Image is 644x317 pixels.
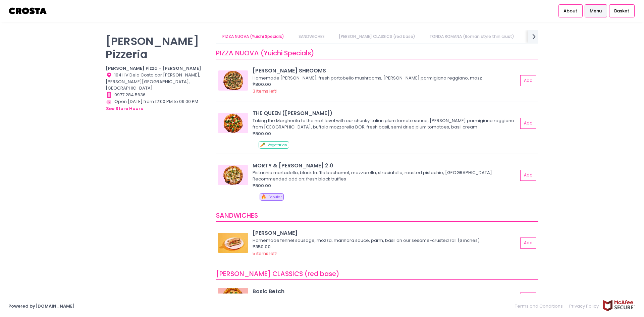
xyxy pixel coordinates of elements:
[268,195,282,200] span: Popular
[218,233,248,253] img: HOAGIE ROLL
[8,303,75,309] a: Powered by[DOMAIN_NAME]
[253,182,518,189] div: ₱800.00
[218,288,248,308] img: Basic Betch
[106,98,208,112] div: Open [DATE] from 12:00 PM to 09:00 PM
[106,72,208,92] div: 104 HV Dela Costa cor [PERSON_NAME], [PERSON_NAME][GEOGRAPHIC_DATA], [GEOGRAPHIC_DATA]
[563,8,577,14] span: About
[515,300,566,313] a: Terms and Conditions
[216,49,314,58] span: PIZZA NUOVA (Yuichi Specials)
[566,300,602,313] a: Privacy Policy
[558,4,583,17] a: About
[106,92,208,98] div: 0977 284 5636
[292,30,331,43] a: SANDWICHES
[253,67,518,74] div: [PERSON_NAME] SHROOMS
[520,170,536,181] button: Add
[253,250,277,257] span: 5 items left!
[253,162,518,169] div: MORTY & [PERSON_NAME] 2.0
[253,169,516,182] div: Pistachio mortadella, black truffle bechamel, mozzarella, straciatella, roasted pistachio, [GEOGR...
[8,5,48,17] img: logo
[520,118,536,129] button: Add
[268,143,287,148] span: Vegetarian
[253,88,277,94] span: 3 items left!
[332,30,422,43] a: [PERSON_NAME] CLASSICS (red base)
[423,30,521,43] a: TONDA ROMANA (Roman style thin crust)
[253,237,516,244] div: Homemade fennel sausage, mozza, marinara sauce, parm, basil on our sesame-crusted roll (6 inches)
[106,105,143,112] button: see store hours
[253,287,518,295] div: Basic Betch
[218,70,248,91] img: SALCICCIA SHROOMS
[602,300,636,311] img: mcafee-secure
[585,4,607,17] a: Menu
[614,8,629,14] span: Basket
[253,81,518,88] div: ₱800.00
[253,109,518,117] div: THE QUEEN ([PERSON_NAME])
[261,194,266,200] span: 🔥
[216,269,339,278] span: [PERSON_NAME] CLASSICS (red base)
[216,30,291,43] a: PIZZA NUOVA (Yuichi Specials)
[520,75,536,86] button: Add
[253,229,518,237] div: [PERSON_NAME]
[520,237,536,249] button: Add
[520,293,536,304] button: Add
[253,244,518,250] div: ₱350.00
[253,117,516,130] div: Taking the Margherita to the next level with our chunky Italian plum tomato sauce, [PERSON_NAME] ...
[218,113,248,133] img: THE QUEEN (Margherita)
[590,8,602,14] span: Menu
[260,142,265,148] span: 🥕
[106,65,201,71] b: [PERSON_NAME] Pizza - [PERSON_NAME]
[106,35,208,61] p: [PERSON_NAME] Pizzeria
[218,165,248,185] img: MORTY & ELLA 2.0
[522,30,560,43] a: Vegan Pizza
[253,75,516,82] div: Homemade [PERSON_NAME], fresh portobello mushrooms, [PERSON_NAME] parmigiano reggiano, mozz
[253,130,518,137] div: ₱800.00
[216,211,258,220] span: SANDWICHES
